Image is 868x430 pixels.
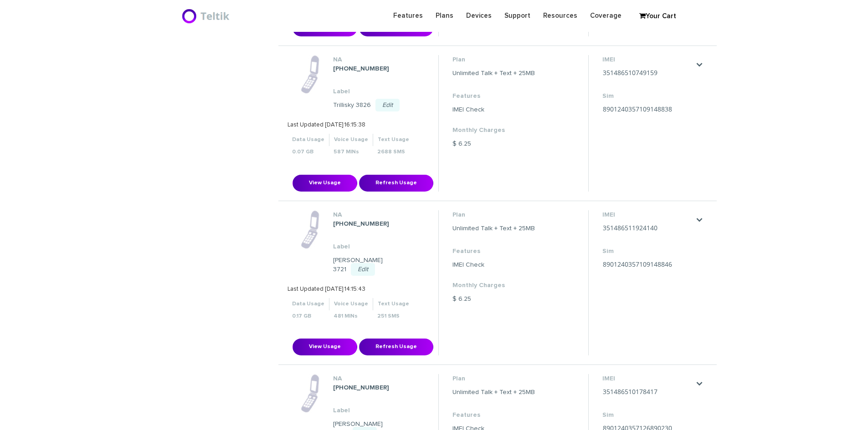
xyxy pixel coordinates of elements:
[288,298,329,310] th: Data Usage
[452,388,535,397] dd: Unlimited Talk + Text + 25MB
[537,7,584,25] a: Resources
[288,134,329,146] th: Data Usage
[696,216,703,223] a: .
[452,374,535,383] dt: Plan
[452,69,535,78] dd: Unlimited Talk + Text + 25MB
[452,410,535,420] dt: Features
[329,146,373,158] th: 587 MINs
[333,384,389,391] strong: [PHONE_NUMBER]
[293,175,357,192] button: View Usage
[452,260,535,269] dd: IMEI Check
[452,105,535,114] dd: IMEI Check
[452,55,535,64] dt: Plan
[696,380,703,387] a: .
[375,99,400,111] a: Edit
[301,374,319,413] img: phone
[602,247,693,256] dt: Sim
[452,139,535,148] dd: $ 6.25
[373,146,414,158] th: 2688 SMS
[373,310,414,323] th: 251 SMS
[602,210,693,219] dt: IMEI
[333,221,389,227] strong: [PHONE_NUMBER]
[429,7,460,25] a: Plans
[301,55,319,94] img: phone
[333,66,389,72] strong: [PHONE_NUMBER]
[333,242,424,251] dt: Label
[329,134,373,146] th: Voice Usage
[333,101,424,110] dd: Trillisky 3826
[373,298,414,310] th: Text Usage
[333,406,424,415] dt: Label
[602,410,693,420] dt: Sim
[333,55,424,64] dt: NA
[288,121,414,130] p: Last Updated [DATE] 16:15:38
[452,126,535,135] dt: Monthly Charges
[359,339,433,355] button: Refresh Usage
[288,146,329,158] th: 0.07 GB
[288,285,414,294] p: Last Updated [DATE] 14:15:43
[696,61,703,68] a: .
[329,298,373,310] th: Voice Usage
[602,55,693,64] dt: IMEI
[602,91,693,101] dt: Sim
[181,7,232,25] img: BriteX
[452,247,535,256] dt: Features
[452,91,535,101] dt: Features
[359,175,433,192] button: Refresh Usage
[288,310,329,323] th: 0.17 GB
[293,339,357,355] button: View Usage
[373,134,414,146] th: Text Usage
[333,256,424,274] dd: [PERSON_NAME] 3721
[498,7,537,25] a: Support
[452,224,535,233] dd: Unlimited Talk + Text + 25MB
[333,374,424,383] dt: NA
[333,210,424,219] dt: NA
[452,281,535,290] dt: Monthly Charges
[460,7,498,25] a: Devices
[635,10,680,23] a: Your Cart
[333,87,424,96] dt: Label
[329,310,373,323] th: 481 MINs
[452,210,535,219] dt: Plan
[584,7,628,25] a: Coverage
[602,374,693,383] dt: IMEI
[452,294,535,304] dd: $ 6.25
[301,210,319,249] img: phone
[351,263,375,276] a: Edit
[387,7,429,25] a: Features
